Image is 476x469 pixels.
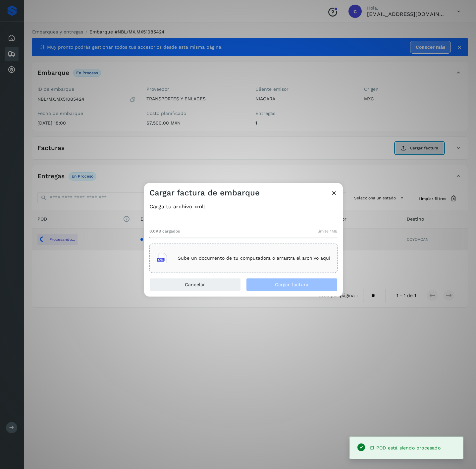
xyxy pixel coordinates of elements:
span: 0.0KB cargados [149,229,180,234]
span: El POD está siendo procesado [370,445,441,450]
button: Cargar factura [246,278,338,291]
span: Cancelar [185,283,205,287]
span: Cargar factura [275,283,308,287]
h4: Carga tu archivo xml: [149,203,338,210]
p: Sube un documento de tu computadora o arrastra el archivo aquí [178,255,330,261]
h3: Cargar factura de embarque [149,188,260,198]
span: límite 1MB [318,229,338,234]
button: Cancelar [149,278,241,291]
